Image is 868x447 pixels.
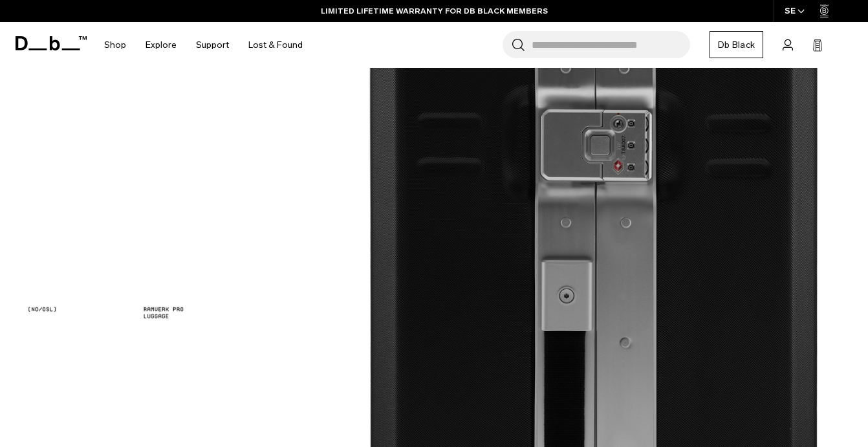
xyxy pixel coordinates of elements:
a: Explore [146,22,177,68]
a: Lost & Found [248,22,303,68]
nav: Main Navigation [94,22,312,68]
a: Support [196,22,229,68]
a: Shop [104,22,126,68]
a: Db Black [710,31,763,58]
a: LIMITED LIFETIME WARRANTY FOR DB BLACK MEMBERS [321,5,548,17]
